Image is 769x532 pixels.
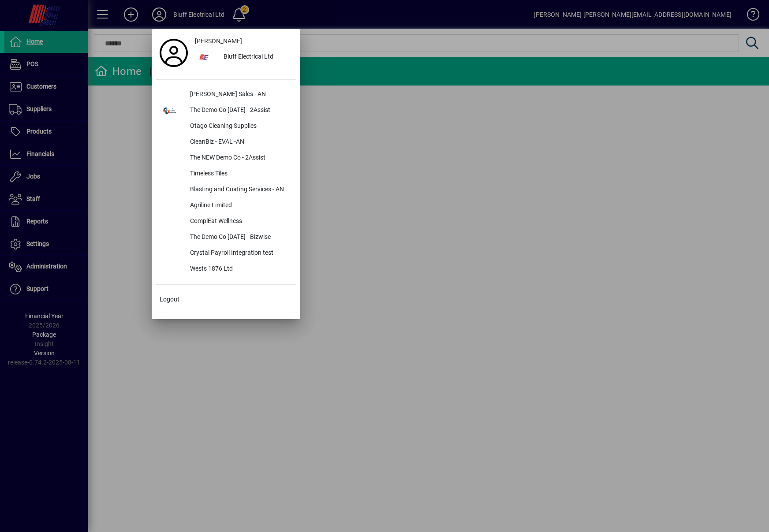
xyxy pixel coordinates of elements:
[183,134,296,150] div: CleanBiz - EVAL -AN
[183,198,296,214] div: Agriline Limited
[156,119,296,134] button: Otago Cleaning Supplies
[183,150,296,166] div: The NEW Demo Co - 2Assist
[156,261,296,277] button: Wests 1876 Ltd
[156,214,296,230] button: ComplEat Wellness
[183,230,296,246] div: The Demo Co [DATE] - Bizwise
[156,166,296,182] button: Timeless Tiles
[183,214,296,230] div: ComplEat Wellness
[156,150,296,166] button: The NEW Demo Co - 2Assist
[156,45,191,61] a: Profile
[183,166,296,182] div: Timeless Tiles
[156,182,296,198] button: Blasting and Coating Services - AN
[160,295,179,304] span: Logout
[183,119,296,134] div: Otago Cleaning Supplies
[195,37,242,46] span: [PERSON_NAME]
[191,33,296,49] a: [PERSON_NAME]
[156,198,296,214] button: Agriline Limited
[183,261,296,277] div: Wests 1876 Ltd
[183,103,296,119] div: The Demo Co [DATE] - 2Assist
[183,87,296,103] div: [PERSON_NAME] Sales - AN
[191,49,296,65] button: Bluff Electrical Ltd
[156,134,296,150] button: CleanBiz - EVAL -AN
[156,230,296,246] button: The Demo Co [DATE] - Bizwise
[156,87,296,103] button: [PERSON_NAME] Sales - AN
[217,49,296,65] div: Bluff Electrical Ltd
[183,182,296,198] div: Blasting and Coating Services - AN
[156,292,296,308] button: Logout
[183,246,296,261] div: Crystal Payroll Integration test
[156,246,296,261] button: Crystal Payroll Integration test
[156,103,296,119] button: The Demo Co [DATE] - 2Assist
